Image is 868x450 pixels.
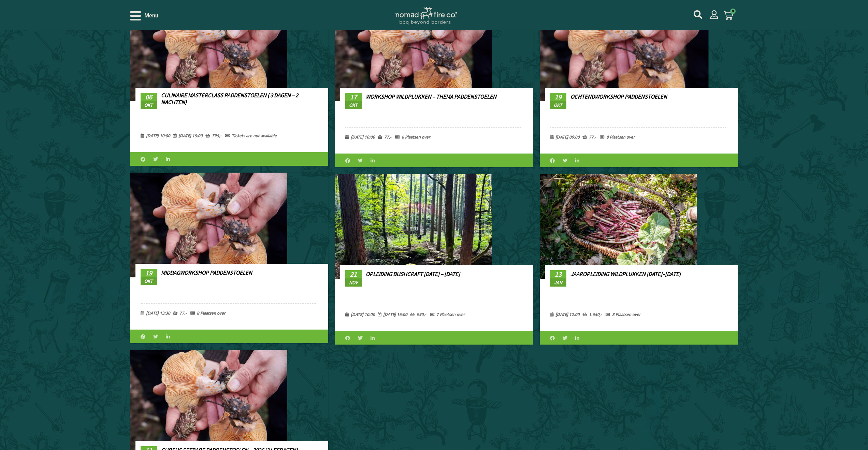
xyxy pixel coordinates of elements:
a: Workshop Wildplukken – Thema Paddenstoelen [366,93,496,100]
span: [DATE] 10:00 [345,134,375,140]
span: [DATE] 12:00 [550,311,580,317]
span: nov [345,278,362,287]
img: Nomad Logo [395,7,457,25]
span: 17 [345,93,362,101]
span: [DATE] 10:00 [345,311,375,317]
span: okt [141,101,157,109]
span: okt [550,101,566,109]
span: 8 Plaatsen over [190,310,226,316]
span: 13 [550,270,566,278]
span: [DATE] 10:00 [141,133,170,138]
span: 21 [345,270,362,278]
img: cursus bushcraft [335,174,492,279]
span: Tickets are not available [225,133,277,138]
span: 0 [730,9,736,14]
img: cursus wildplukken 2 [130,173,287,277]
span: Menu [144,12,158,20]
span: jan [550,278,566,287]
a: Ochtendworkshop Paddenstoelen [570,93,667,100]
a: Culinaire Masterclass Paddenstoelen ( 3 dagen – 2 nachten) [161,91,298,106]
div: Open/Close Menu [130,10,158,22]
span: 6 Plaatsen over [395,134,430,140]
a: Middagworkshop Paddenstoelen [161,269,252,276]
span: [DATE] 13:30 [141,310,170,316]
span: okt [345,101,362,109]
span: okt [141,277,157,285]
span: 06 [141,93,157,101]
span: [DATE] 09:00 [550,134,580,140]
span: 7 Plaatsen over [430,311,465,317]
a: mijn account [694,10,702,19]
span: 19 [550,93,566,101]
img: cursus wildplukken 3 [540,174,697,279]
a: Jaaropleiding Wildplukken [DATE]–[DATE] [570,270,681,278]
a: mijn account [710,10,719,19]
a: 0 [715,7,741,25]
span: 19 [141,269,157,277]
span: 8 Plaatsen over [600,134,635,140]
a: Opleiding Bushcraft [DATE] – [DATE] [366,270,460,278]
span: 8 Plaatsen over [606,311,641,317]
span: [DATE] 15:00 [173,133,203,138]
span: [DATE] 16:00 [378,311,407,317]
